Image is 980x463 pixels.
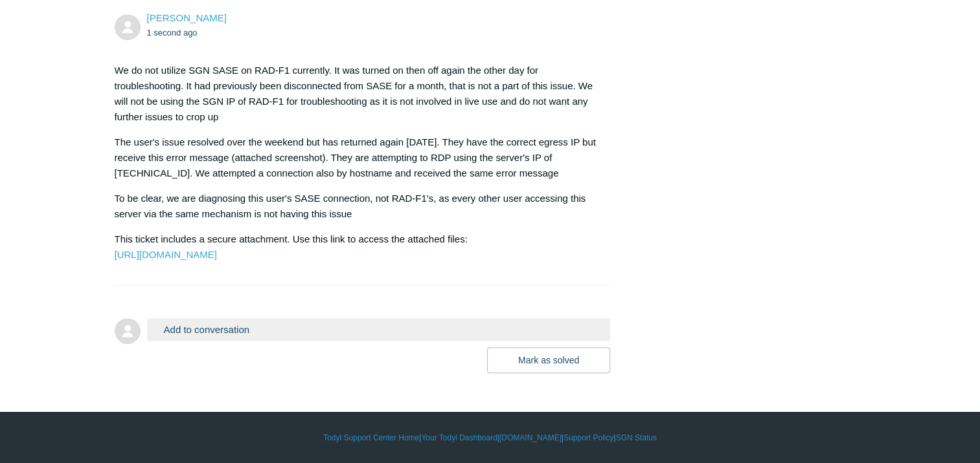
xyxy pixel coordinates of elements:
a: [DOMAIN_NAME] [499,432,562,444]
a: SGN Status [616,432,657,444]
button: Add to conversation [147,318,611,341]
a: Todyl Support Center Home [323,432,419,444]
span: Jordan Ross [147,12,227,23]
time: 08/25/2025, 11:43 [147,28,198,38]
p: The user's issue resolved over the weekend but has returned again [DATE]. They have the correct e... [115,135,598,181]
p: This ticket includes a secure attachment. Use this link to access the attached files: [115,231,598,263]
a: Support Policy [564,432,613,444]
a: Your Todyl Dashboard [421,432,497,444]
div: | | | | [115,432,866,444]
p: We do not utilize SGN SASE on RAD-F1 currently. It was turned on then off again the other day for... [115,63,598,125]
a: [URL][DOMAIN_NAME] [115,249,217,260]
button: Mark as solved [487,347,610,373]
p: To be clear, we are diagnosing this user's SASE connection, not RAD-F1's, as every other user acc... [115,191,598,222]
a: [PERSON_NAME] [147,12,227,23]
